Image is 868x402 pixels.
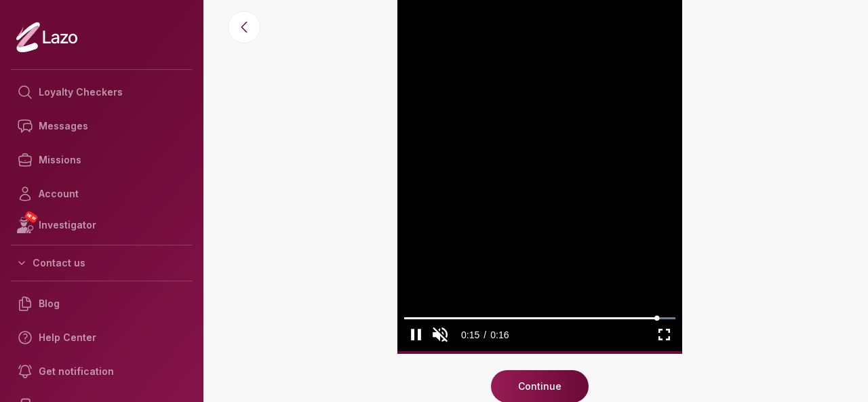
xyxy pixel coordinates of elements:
[484,329,486,340] span: /
[11,321,193,355] a: Help Center
[11,177,193,211] a: Account
[430,324,450,346] button: Unmute
[11,355,193,388] a: Get notification
[490,329,509,340] span: 0:16
[11,251,193,275] button: Contact us
[11,287,193,321] a: Blog
[406,324,426,346] button: Pause
[404,317,675,319] div: Progress Bar
[11,75,193,109] a: Loyalty Checkers
[654,324,674,346] button: Fullscreen
[11,211,193,239] a: NEWInvestigator
[11,109,193,143] a: Messages
[461,329,479,340] span: 0:15
[11,143,193,177] a: Missions
[24,210,39,224] span: NEW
